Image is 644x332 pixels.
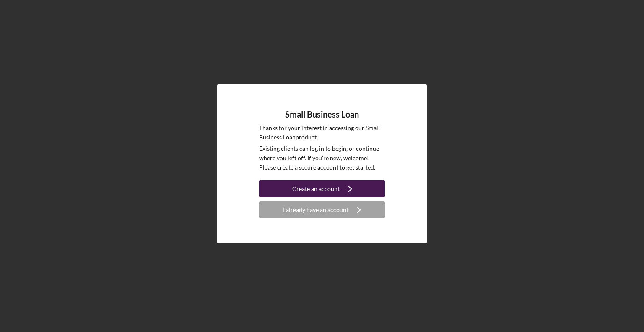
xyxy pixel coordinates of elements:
[292,180,340,197] div: Create an account
[285,110,359,119] h4: Small Business Loan
[259,144,385,172] p: Existing clients can log in to begin, or continue where you left off. If you're new, welcome! Ple...
[259,180,385,199] a: Create an account
[259,180,385,197] button: Create an account
[283,201,348,218] div: I already have an account
[259,123,385,142] p: Thanks for your interest in accessing our Small Business Loan product.
[259,201,385,218] button: I already have an account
